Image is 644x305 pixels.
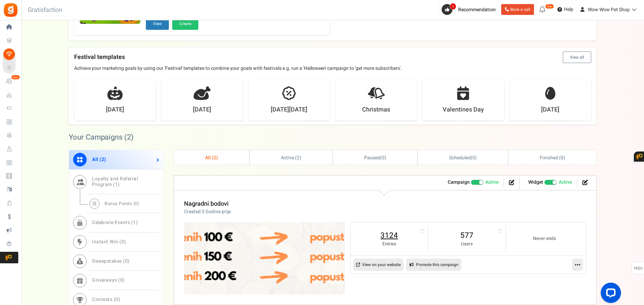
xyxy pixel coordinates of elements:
span: 1 [115,181,118,188]
li: Widget activated [523,179,577,187]
span: Sweepstakes ( ) [92,258,130,265]
span: ( ) [449,154,476,161]
span: Help [562,6,573,13]
strong: [DATE] [193,105,211,114]
h3: Gratisfaction [20,3,70,17]
button: View [146,18,169,30]
span: 0 [135,200,137,207]
button: Create [172,18,198,30]
span: Celebrate Events ( ) [92,219,138,226]
span: Finished ( ) [540,154,565,161]
strong: Campaign [448,179,470,186]
span: Active [485,179,498,186]
span: Wow Wow Pet Shop [588,6,630,13]
span: 2 [127,132,131,143]
a: Book a call [501,4,534,15]
span: Bonus Points ( ) [105,200,139,207]
strong: [DATE][DATE] [271,105,307,114]
span: 0 [121,238,125,245]
span: Recommendation [458,6,496,13]
a: Promote this campaign [406,259,461,271]
span: 1 [450,3,456,10]
a: 3124 [357,230,421,241]
a: 577 [435,230,498,241]
a: View on your website [353,259,403,271]
em: New [545,4,554,9]
span: All ( ) [92,156,106,163]
span: Active ( ) [281,154,301,161]
span: 0 [115,296,118,303]
span: 0 [120,277,123,284]
strong: Christmas [362,105,390,114]
span: 1 [133,219,136,226]
span: Giveaways ( ) [92,277,125,284]
span: Contests ( ) [92,296,120,303]
span: 2 [102,156,105,163]
span: 0 [125,258,128,265]
a: Help [555,4,576,15]
span: ( ) [364,154,386,161]
span: Paused [364,154,380,161]
p: Created 5 Godine prije [184,208,231,215]
img: Gratisfaction [3,2,18,18]
button: View all [563,52,591,63]
small: Never ends [513,236,577,242]
h2: Your Campaigns ( ) [69,134,134,141]
h4: Festival templates [74,52,591,63]
span: Loyalty and Referral Program ( ) [92,175,138,188]
span: 2 [214,154,216,161]
span: 2 [297,154,299,161]
span: Active [559,179,572,186]
small: Users [435,241,498,247]
span: 0 [561,154,563,161]
span: Instant Win ( ) [92,238,126,245]
span: All ( ) [205,154,218,161]
a: 1 Recommendation [442,4,498,15]
strong: Widget [528,179,543,186]
em: New [11,75,20,80]
strong: Valentines Day [443,105,484,114]
span: 0 [472,154,475,161]
span: Scheduled [449,154,471,161]
a: Nagradni bodovi [184,199,229,208]
small: Entries [357,241,421,247]
span: 0 [382,154,384,161]
span: FAQs [634,262,643,275]
a: New [3,76,18,87]
strong: [DATE] [541,105,559,114]
strong: [DATE] [106,105,124,114]
p: Achieve your marketing goals by using our 'Festival' templates to combine your goals with festiva... [74,65,591,72]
